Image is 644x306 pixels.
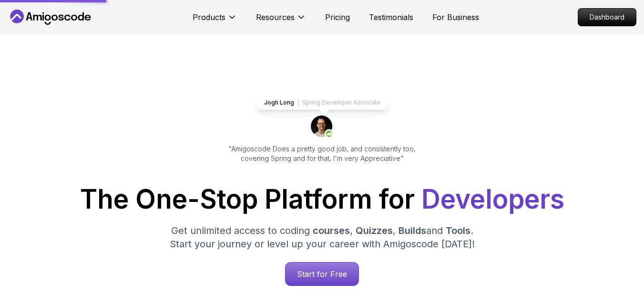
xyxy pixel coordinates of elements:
a: For Business [432,11,479,23]
a: Start for Free [285,262,359,286]
p: Start for Free [286,263,358,285]
p: Resources [256,11,295,23]
a: Dashboard [578,8,636,26]
p: Jogh Long [264,99,294,106]
span: Quizzes [356,225,393,236]
button: Products [193,11,237,31]
p: Products [193,11,225,23]
span: Developers [421,183,564,215]
p: "Amigoscode Does a pretty good job, and consistently too, covering Spring and for that, I'm very ... [215,144,429,163]
a: Testimonials [369,11,413,23]
a: Pricing [325,11,350,23]
span: Tools [446,225,470,236]
img: josh long [311,116,334,138]
p: Spring Developer Advocate [302,99,380,106]
button: Resources [256,11,306,31]
span: Builds [399,225,426,236]
p: Dashboard [578,9,636,26]
h1: The One-Stop Platform for [8,186,636,212]
span: courses [313,225,350,236]
p: Get unlimited access to coding , , and . Start your journey or level up your career with Amigosco... [162,224,482,251]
